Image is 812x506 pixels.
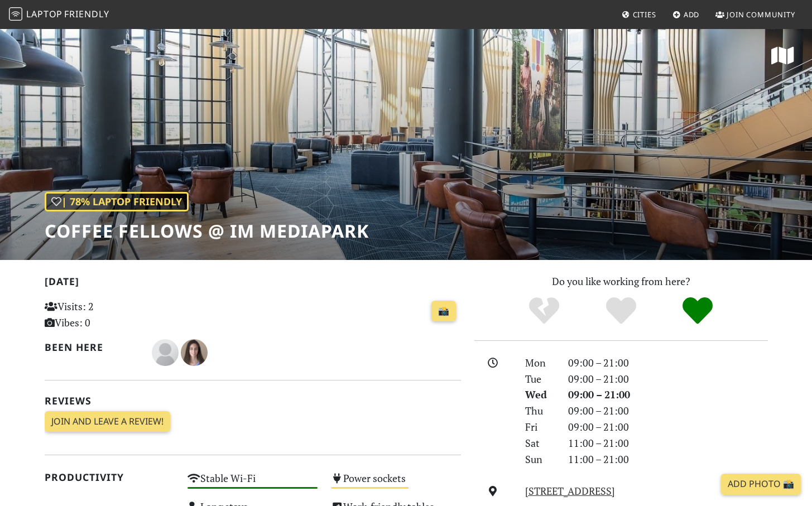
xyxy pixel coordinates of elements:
div: Definitely! [659,296,736,326]
div: 09:00 – 21:00 [561,371,775,387]
a: Join and leave a review! [45,411,170,432]
div: Thu [518,403,561,419]
img: blank-535327c66bd565773addf3077783bbfce4b00ec00e9fd257753287c682c7fa38.png [152,339,179,366]
a: [STREET_ADDRESS] [525,484,615,498]
div: Sun [518,451,561,468]
div: 11:00 – 21:00 [561,435,775,451]
h2: Been here [45,341,139,353]
h2: Productivity [45,471,175,483]
span: Friendly [64,8,109,20]
a: Add [668,4,704,25]
a: Add Photo 📸 [721,474,801,495]
span: Join Community [727,9,795,20]
span: Add [684,9,700,20]
img: LaptopFriendly [9,7,22,21]
div: 09:00 – 21:00 [561,387,775,403]
img: 4485-karime.jpg [181,339,208,366]
div: 09:00 – 21:00 [561,403,775,419]
div: 09:00 – 21:00 [561,419,775,435]
div: Stable Wi-Fi [181,469,324,498]
h1: Coffee Fellows @ Im Mediapark [45,220,369,242]
a: Cities [617,4,661,25]
div: 11:00 – 21:00 [561,451,775,468]
div: No [506,296,583,326]
a: 📸 [431,301,456,322]
div: 09:00 – 21:00 [561,355,775,371]
div: | 78% Laptop Friendly [45,192,189,211]
div: Wed [518,387,561,403]
h2: [DATE] [45,276,461,292]
a: Join Community [711,4,800,25]
a: LaptopFriendly LaptopFriendly [9,5,109,25]
h2: Reviews [45,395,461,407]
p: Do you like working from here? [474,273,768,290]
div: Fri [518,419,561,435]
span: Cities [633,9,656,20]
div: Tue [518,371,561,387]
span: karime Villanueva [181,345,208,358]
p: Visits: 2 Vibes: 0 [45,298,175,331]
div: Yes [583,296,660,326]
div: Mon [518,355,561,371]
div: Power sockets [324,469,468,498]
span: Laptop [26,8,63,20]
div: Sat [518,435,561,451]
span: Niklas [152,345,181,358]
